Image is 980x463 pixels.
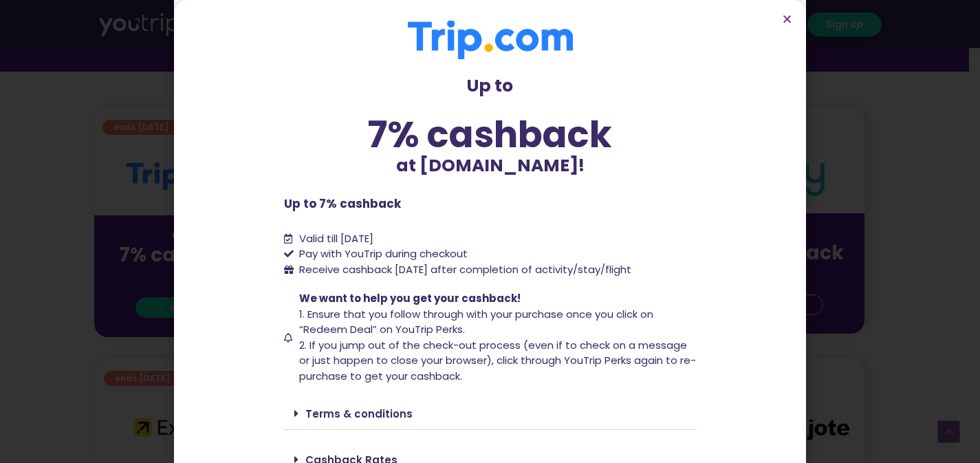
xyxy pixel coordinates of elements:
a: Close [782,14,792,24]
span: Receive cashback [DATE] after completion of activity/stay/flight [299,262,631,277]
span: We want to help you get your cashback! [299,291,521,305]
p: Up to [284,73,697,99]
p: at [DOMAIN_NAME]! [284,153,697,179]
div: 7% cashback [284,116,697,153]
span: Valid till [DATE] [299,231,373,246]
div: Terms & conditions [284,398,697,430]
span: 1. Ensure that you follow through with your purchase once you click on “Redeem Deal” on YouTrip P... [299,307,653,337]
span: Pay with YouTrip during checkout [296,246,468,262]
a: Terms & conditions [305,407,413,421]
b: Up to 7% cashback [284,195,401,212]
span: 2. If you jump out of the check-out process (even if to check on a message or just happen to clos... [299,338,696,383]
